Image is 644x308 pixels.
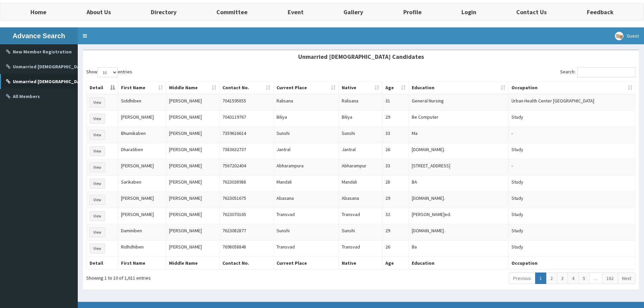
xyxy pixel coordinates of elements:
[30,8,46,16] b: Home
[90,162,105,172] button: View
[273,208,339,224] td: Transvad
[508,208,635,224] td: Study
[578,273,590,284] a: 5
[496,3,567,20] a: Contact Us
[560,67,636,77] label: Search:
[339,159,382,175] td: Abharampur
[382,159,409,175] td: 33
[118,94,166,111] td: Siddhiben
[557,273,568,284] a: 3
[151,8,176,16] b: Directory
[13,93,40,99] b: All Members
[97,67,118,77] select: Showentries
[409,143,508,159] td: [DOMAIN_NAME].
[90,130,105,140] button: View
[409,94,508,111] td: General Nursing
[219,159,273,175] td: 7567202404
[219,257,273,269] th: Contact No.
[166,94,219,111] td: [PERSON_NAME]
[324,3,383,20] a: Gallery
[216,8,247,16] b: Committee
[13,64,111,70] b: Unmarried [DEMOGRAPHIC_DATA] Candidate
[118,143,166,159] td: Dharatiben
[219,111,273,127] td: 7043119767
[339,111,382,127] td: Biliya
[166,257,219,269] th: Middle Name
[508,192,635,208] td: Study
[219,143,273,159] td: 7383632737
[90,211,105,221] button: View
[339,240,382,257] td: Transvad
[409,81,508,94] th: Education: activate to sort column ascending
[219,175,273,192] td: 7623038988
[409,111,508,127] td: Be Computer
[382,240,409,257] td: 26
[508,94,635,111] td: Urban Health Center [GEOGRAPHIC_DATA]
[13,49,72,55] b: New Member Registration
[166,208,219,224] td: [PERSON_NAME]
[90,97,105,108] button: View
[273,111,339,127] td: Biliya
[166,192,219,208] td: [PERSON_NAME]
[587,8,614,16] b: Feedback
[382,94,409,111] td: 31
[589,273,602,284] a: …
[508,224,635,240] td: Study
[273,94,339,111] td: Ralisana
[219,127,273,143] td: 7359616614
[273,240,339,257] td: Transvad
[339,175,382,192] td: Mandali
[339,224,382,240] td: Sunshi
[618,273,636,284] a: Next
[13,32,65,40] b: Advance Search
[86,67,132,77] label: Show entries
[166,175,219,192] td: [PERSON_NAME]
[273,257,339,269] th: Current Place
[87,257,118,269] th: Detail
[90,114,105,124] button: View
[508,159,635,175] td: -
[219,81,273,94] th: Contact No.: activate to sort column ascending
[118,208,166,224] td: [PERSON_NAME]
[339,127,382,143] td: Sunshi
[90,179,105,189] button: View
[409,192,508,208] td: [DOMAIN_NAME].
[339,94,382,111] td: Ralisana
[268,3,324,20] a: Event
[273,127,339,143] td: Sunshi
[87,8,111,16] b: About Us
[118,240,166,257] td: Ridhdhiben
[602,273,618,284] a: 162
[90,195,105,205] button: View
[409,127,508,143] td: Ma
[219,94,273,111] td: 7041595855
[339,81,382,94] th: Native: activate to sort column ascending
[118,192,166,208] td: [PERSON_NAME]
[90,227,105,237] button: View
[166,111,219,127] td: [PERSON_NAME]
[86,272,309,281] div: Showing 1 to 10 of 1,611 entries
[382,257,409,269] th: Age
[615,32,623,40] img: User Image
[87,81,118,94] th: Detail: activate to sort column descending
[273,224,339,240] td: Sunshi
[461,8,476,16] b: Login
[409,257,508,269] th: Education
[508,257,635,269] th: Occupation
[339,208,382,224] td: Transvad
[273,81,339,94] th: Current Place: activate to sort column ascending
[610,27,644,44] a: Guest
[508,127,635,143] td: -
[535,273,546,284] a: 1
[382,111,409,127] td: 29
[409,224,508,240] td: [DOMAIN_NAME].
[273,143,339,159] td: Jantral
[166,159,219,175] td: [PERSON_NAME]
[403,8,422,16] b: Profile
[273,192,339,208] td: Abasana
[442,3,496,20] a: Login
[166,81,219,94] th: Middle Name: activate to sort column ascending
[90,243,105,254] button: View
[382,192,409,208] td: 29
[131,3,196,20] a: Directory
